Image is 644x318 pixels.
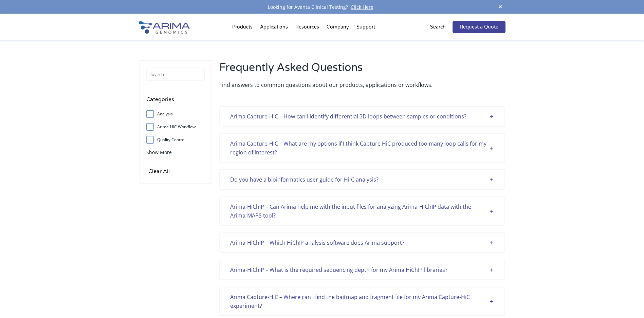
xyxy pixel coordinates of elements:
[348,4,376,10] a: Click Here
[219,80,505,89] p: Find answers to common questions about our products, applications or workflows.
[230,139,494,157] div: Arima Capture-HiC – What are my options if I think Capture HiC produced too many loop calls for m...
[230,202,494,220] div: Arima-HiChIP – Can Arima help me with the input files for analyzing Arima-HiChIP data with the Ar...
[146,68,205,81] input: Search
[453,21,505,33] a: Request a Quote
[139,3,505,12] div: Looking for Aventa Clinical Testing?
[146,135,205,145] label: Quality Control
[430,23,446,32] p: Search
[230,175,494,184] div: Do you have a bioinformatics user guide for Hi-C analysis?
[146,109,205,119] label: Analysis
[230,112,494,121] div: Arima Capture-HiC – How can I identify differential 3D loops between samples or conditions?
[146,167,172,176] input: Clear All
[230,265,494,274] div: Arima-HiChIP – What is the required sequencing depth for my Arima HiChIP libraries?
[146,122,205,132] label: Arima-HIC Workflow
[139,21,190,34] img: Arima-Genomics-logo
[146,95,205,109] h4: Categories
[219,60,505,80] h2: Frequently Asked Questions
[230,238,494,247] div: Arima-HiChIP – Which HiChIP analysis software does Arima support?
[230,293,494,310] div: Arima Capture-HiC – Where can I find the baitmap and fragment file for my Arima Capture-HiC exper...
[146,149,172,155] span: Show More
